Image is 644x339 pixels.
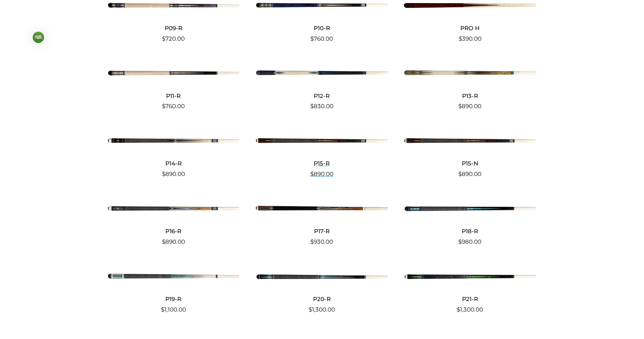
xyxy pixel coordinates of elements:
[457,306,483,313] bdi: 1,300.00
[310,238,333,245] bdi: 930.00
[256,62,388,111] a: P12-R $830.00
[256,130,388,152] img: P15-R
[256,293,388,305] h2: P20-R
[108,130,240,152] img: P14-R
[404,62,536,111] a: P13-R $890.00
[108,130,240,179] a: P14-R $890.00
[108,265,240,314] a: P19-R $1,100.00
[457,306,460,313] span: $
[404,198,536,220] img: P18-R
[162,103,165,109] span: $
[458,103,462,109] span: $
[458,238,481,245] bdi: 980.00
[161,306,186,313] bdi: 1,100.00
[310,103,333,109] bdi: 830.00
[256,22,388,34] h2: P10-R
[108,62,240,84] img: P11-R
[108,293,240,305] h2: P19-R
[309,306,335,313] bdi: 1,300.00
[256,225,388,238] h2: P17-R
[404,22,536,34] h2: PRO H
[310,171,314,177] span: $
[162,103,185,109] bdi: 760.00
[459,35,462,42] span: $
[256,157,388,170] h2: P15-R
[404,157,536,170] h2: P15-N
[256,265,388,287] img: P20-R
[458,171,481,177] bdi: 890.00
[162,171,185,177] bdi: 890.00
[108,265,240,287] img: P19-R
[404,198,536,246] a: P18-R $980.00
[310,171,333,177] bdi: 890.00
[458,103,481,109] bdi: 890.00
[309,306,312,313] span: $
[108,157,240,170] h2: P14-R
[404,293,536,305] h2: P21-R
[108,89,240,102] h2: P11-R
[256,89,388,102] h2: P12-R
[256,62,388,84] img: P12-R
[162,35,185,42] bdi: 720.00
[404,225,536,238] h2: P18-R
[404,265,536,287] img: P21-R
[108,62,240,111] a: P11-R $760.00
[108,198,240,246] a: P16-R $890.00
[256,198,388,220] img: P17-R
[162,238,165,245] span: $
[458,171,462,177] span: $
[256,198,388,246] a: P17-R $930.00
[404,62,536,84] img: P13-R
[161,306,164,313] span: $
[256,130,388,179] a: P15-R $890.00
[404,265,536,314] a: P21-R $1,300.00
[404,130,536,179] a: P15-N $890.00
[404,130,536,152] img: P15-N
[310,35,314,42] span: $
[404,89,536,102] h2: P13-R
[459,35,481,42] bdi: 390.00
[108,225,240,238] h2: P16-R
[256,265,388,314] a: P20-R $1,300.00
[458,238,462,245] span: $
[310,35,333,42] bdi: 760.00
[310,238,314,245] span: $
[162,238,185,245] bdi: 890.00
[108,22,240,34] h2: P09-R
[108,198,240,220] img: P16-R
[162,35,165,42] span: $
[310,103,314,109] span: $
[162,171,165,177] span: $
